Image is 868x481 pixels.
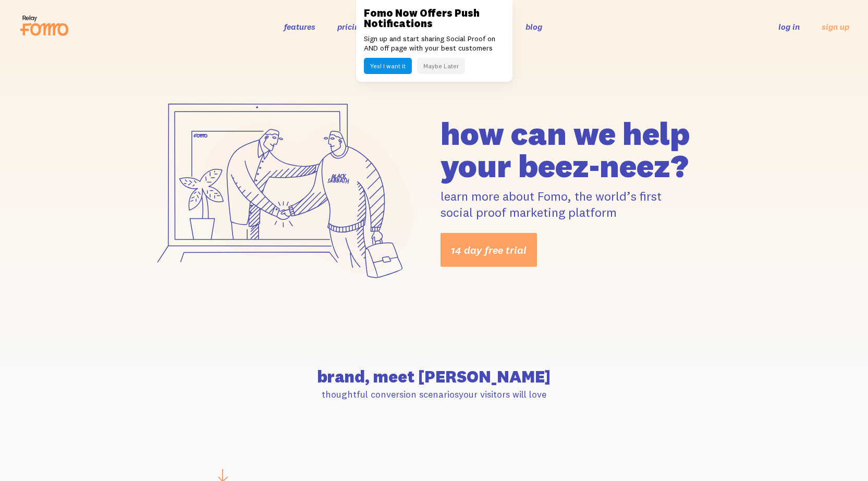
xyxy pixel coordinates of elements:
[364,8,505,29] h3: Fomo Now Offers Push Notifications
[417,58,465,74] button: Maybe Later
[364,58,412,74] button: Yes! I want it
[441,233,537,267] a: 14 day free trial
[441,117,725,182] h1: how can we help your beez-neez?
[364,34,505,53] p: Sign up and start sharing Social Proof on AND off page with your best customers
[441,188,725,220] p: learn more about Fomo, the world’s first social proof marketing platform
[337,21,364,32] a: pricing
[525,21,542,32] a: blog
[822,21,849,32] a: sign up
[284,21,315,32] a: features
[778,21,800,32] a: log in
[143,388,725,400] p: thoughtful conversion scenarios your visitors will love
[143,368,725,385] h2: brand, meet [PERSON_NAME]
